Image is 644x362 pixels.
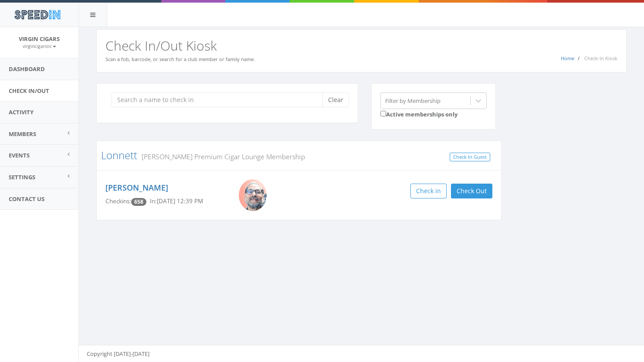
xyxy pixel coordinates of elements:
[112,92,329,107] input: Search a name to check in
[380,111,386,116] input: Active memberships only
[23,42,56,50] a: virgincigarsllc
[322,92,349,107] button: Clear
[9,151,30,159] span: Events
[105,56,255,62] small: Scan a fob, barcode, or search for a club member or family name.
[150,197,203,205] span: In: [DATE] 12:39 PM
[239,179,267,211] img: Frank.jpg
[131,198,146,206] span: Checkin count
[9,173,35,181] span: Settings
[410,184,447,198] button: Check in
[19,35,60,43] span: Virgin Cigars
[561,55,574,61] a: Home
[101,148,137,162] a: Lonnett
[584,55,617,61] span: Check-In Kiosk
[9,130,36,138] span: Members
[23,43,56,49] small: virgincigarsllc
[10,7,64,23] img: speedin_logo.png
[450,153,490,162] a: Check In Guest
[385,96,441,105] div: Filter by Membership
[137,152,305,161] small: [PERSON_NAME] Premium Cigar Lounge Membership
[105,182,168,193] a: [PERSON_NAME]
[105,38,617,53] h2: Check In/Out Kiosk
[451,184,492,198] button: Check Out
[9,195,44,203] span: Contact Us
[105,197,131,205] span: Checkins:
[380,109,458,119] label: Active memberships only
